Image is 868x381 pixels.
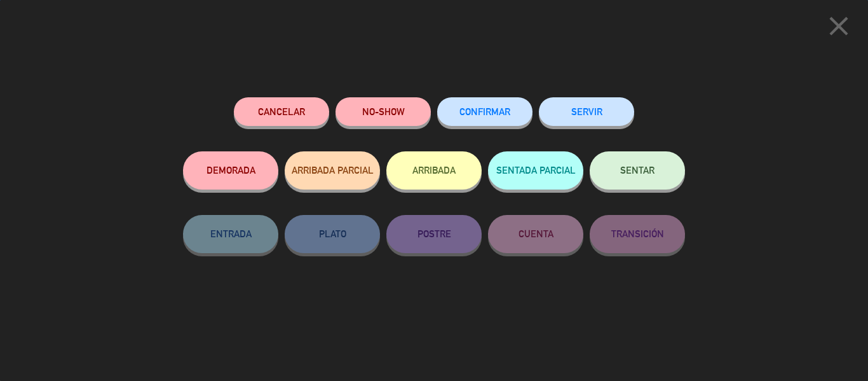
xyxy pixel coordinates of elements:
[819,10,858,47] button: close
[183,215,278,253] button: ENTRADA
[590,215,685,253] button: TRANSICIÓN
[620,165,654,176] span: SENTAR
[437,97,532,126] button: CONFIRMAR
[292,165,374,176] span: ARRIBADA PARCIAL
[459,106,510,117] span: CONFIRMAR
[488,215,583,253] button: CUENTA
[183,151,278,190] button: DEMORADA
[386,215,482,253] button: POSTRE
[285,151,380,190] button: ARRIBADA PARCIAL
[590,151,685,190] button: SENTAR
[234,97,329,126] button: Cancelar
[823,10,855,42] i: close
[285,215,380,253] button: PLATO
[386,151,482,190] button: ARRIBADA
[539,97,634,126] button: SERVIR
[336,97,431,126] button: NO-SHOW
[488,151,583,190] button: SENTADA PARCIAL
